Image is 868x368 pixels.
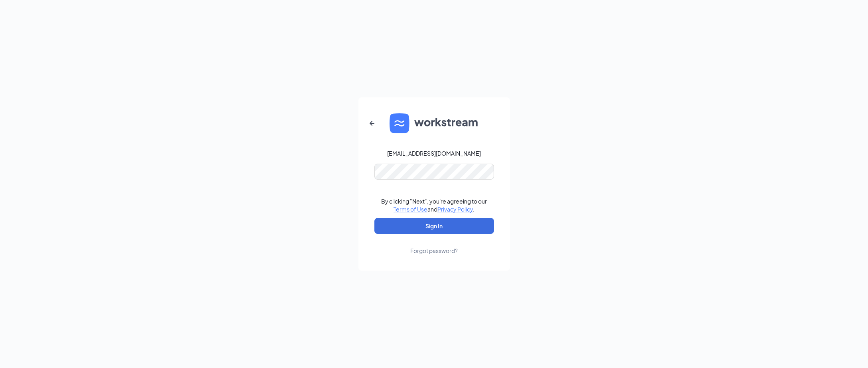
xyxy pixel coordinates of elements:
button: ArrowLeftNew [362,114,382,133]
a: Privacy Policy [437,206,473,213]
div: Forgot password? [410,247,458,255]
button: Sign In [374,218,494,234]
div: By clicking "Next", you're agreeing to our and . [381,197,487,213]
a: Terms of Use [394,206,427,213]
div: [EMAIL_ADDRESS][DOMAIN_NAME] [387,149,481,157]
a: Forgot password? [410,234,458,255]
img: WS logo and Workstream text [390,113,479,133]
svg: ArrowLeftNew [367,119,377,128]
